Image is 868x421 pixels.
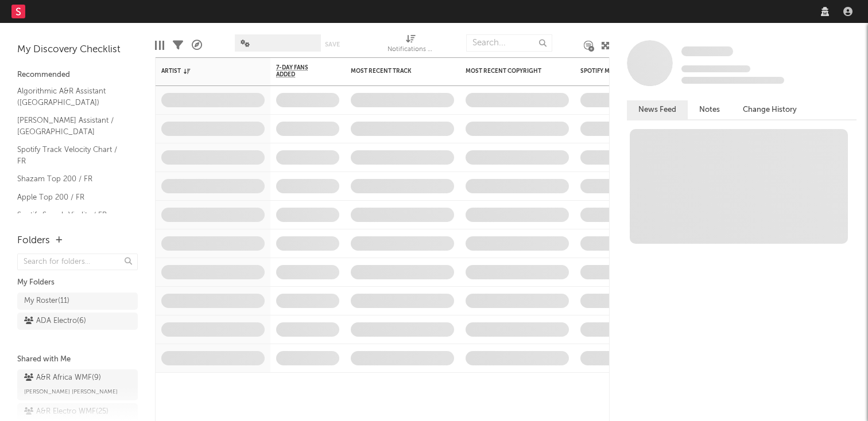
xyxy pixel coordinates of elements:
a: My Roster(11) [17,293,138,310]
a: ADA Electro(6) [17,313,138,330]
div: My Folders [17,276,138,290]
input: Search... [466,34,552,52]
div: Most Recent Track [351,68,437,75]
a: [PERSON_NAME] Assistant / [GEOGRAPHIC_DATA] [17,114,126,138]
span: Tracking Since: [DATE] [681,65,750,72]
div: Spotify Monthly Listeners [580,68,666,75]
a: A&R Africa WMF(9)[PERSON_NAME] [PERSON_NAME] [17,369,138,400]
button: Change History [731,100,808,119]
a: Shazam Top 200 / FR [17,173,126,185]
span: Some Artist [681,46,733,56]
a: Algorithmic A&R Assistant ([GEOGRAPHIC_DATA]) [17,85,126,108]
a: Spotify Track Velocity Chart / FR [17,143,126,167]
div: A&R Electro WMF ( 25 ) [24,405,108,419]
div: Filters [173,29,183,62]
div: My Discovery Checklist [17,43,138,57]
div: Folders [17,234,50,248]
div: My Roster ( 11 ) [24,294,69,308]
span: 7-Day Fans Added [276,64,322,78]
div: A&R Pipeline [192,29,202,62]
a: Apple Top 200 / FR [17,191,126,204]
div: Most Recent Copyright [466,68,552,75]
input: Search for folders... [17,254,138,270]
div: Artist [161,68,247,75]
div: A&R Africa WMF ( 9 ) [24,371,101,385]
div: Notifications (Artist) [387,29,433,62]
a: Spotify Search Virality / FR [17,209,126,221]
div: Recommended [17,68,138,82]
button: News Feed [627,100,688,119]
a: Some Artist [681,46,733,57]
div: Edit Columns [155,29,164,62]
div: ADA Electro ( 6 ) [24,314,86,328]
button: Save [325,41,340,48]
span: [PERSON_NAME] [PERSON_NAME] [24,385,118,399]
div: Shared with Me [17,353,138,367]
button: Notes [688,100,731,119]
div: Notifications (Artist) [387,43,433,57]
span: 0 fans last week [681,77,784,84]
